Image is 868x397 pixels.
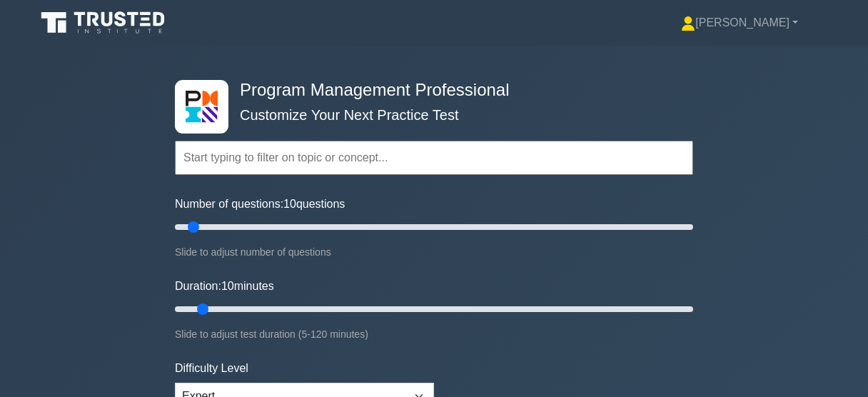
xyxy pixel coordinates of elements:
h4: Program Management Professional [234,80,623,101]
a: [PERSON_NAME] [647,9,832,37]
label: Number of questions: questions [175,196,345,213]
label: Duration: minutes [175,278,274,295]
span: 10 [221,280,234,292]
label: Difficulty Level [175,360,248,377]
div: Slide to adjust number of questions [175,243,693,261]
div: Slide to adjust test duration (5-120 minutes) [175,326,693,343]
input: Start typing to filter on topic or concept... [175,141,693,175]
span: 10 [283,198,296,210]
